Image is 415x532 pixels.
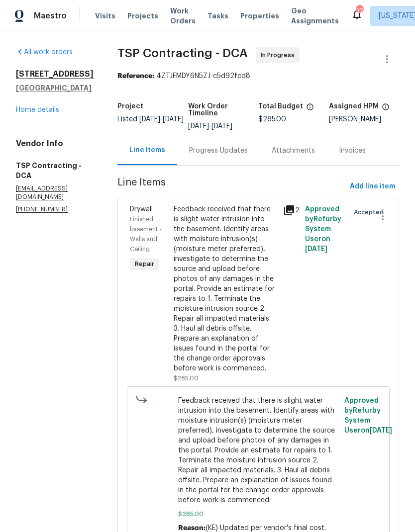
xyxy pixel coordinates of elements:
[329,116,400,123] div: [PERSON_NAME]
[354,207,388,217] span: Accepted
[131,259,158,269] span: Repair
[207,12,228,19] span: Tasks
[34,11,67,21] span: Maestro
[356,6,363,16] div: 37
[174,204,277,373] div: Feedback received that there is slight water intrusion into the basement. Identify areas with moi...
[283,204,299,216] div: 2
[188,123,232,130] span: -
[163,116,184,123] span: [DATE]
[130,206,153,213] span: Drywall
[305,246,327,253] span: [DATE]
[117,71,399,81] div: 4ZTJFMDY6N5ZJ-c5d92fcd8
[170,6,196,26] span: Work Orders
[261,50,299,60] span: In Progress
[240,11,279,21] span: Properties
[339,146,366,156] div: Invoices
[178,509,339,519] span: $285.00
[211,123,232,130] span: [DATE]
[189,146,248,156] div: Progress Updates
[178,396,339,505] span: Feedback received that there is slight water intrusion into the basement. Identify areas with moi...
[382,103,390,116] span: The hpm assigned to this work order.
[258,103,303,110] h5: Total Budget
[291,6,339,26] span: Geo Assignments
[258,116,286,123] span: $285.00
[117,177,346,196] span: Line Items
[117,103,143,110] h5: Project
[305,206,341,253] span: Approved by Refurby System User on
[139,116,160,123] span: [DATE]
[350,180,395,193] span: Add line item
[188,103,259,117] h5: Work Order Timeline
[117,116,184,123] span: Listed
[95,11,115,21] span: Visits
[16,106,59,113] a: Home details
[344,397,392,434] span: Approved by Refurby System User on
[16,49,73,56] a: All work orders
[178,525,206,532] span: Reason:
[130,216,162,252] span: Finished basement - Walls and Ceiling
[117,47,248,59] span: TSP Contracting - DCA
[117,73,154,80] b: Reference:
[16,161,94,180] h5: TSP Contracting - DCA
[329,103,379,110] h5: Assigned HPM
[174,375,199,381] span: $285.00
[206,525,326,532] span: (KE) Updated per vendor's final cost.
[129,145,165,155] div: Line Items
[370,427,392,434] span: [DATE]
[346,177,399,196] button: Add line item
[306,103,314,116] span: The total cost of line items that have been proposed by Opendoor. This sum includes line items th...
[188,123,209,130] span: [DATE]
[272,146,315,156] div: Attachments
[16,139,94,149] h4: Vendor Info
[127,11,158,21] span: Projects
[139,116,184,123] span: -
